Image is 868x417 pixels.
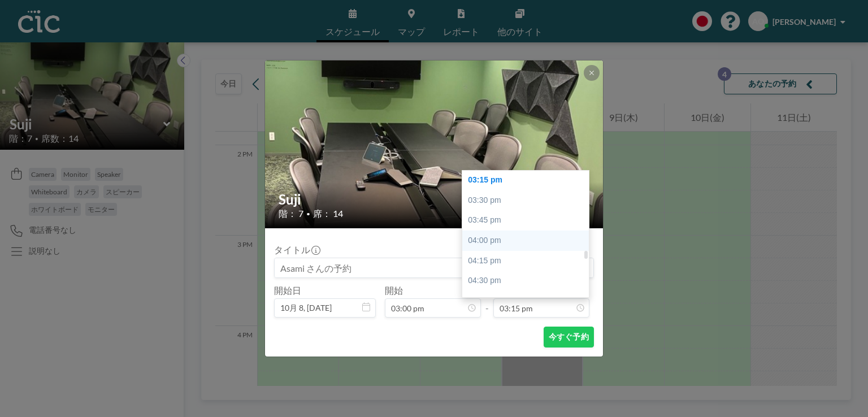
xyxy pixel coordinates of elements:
span: 席： 14 [313,208,343,219]
label: 開始 [385,285,403,296]
button: 今すぐ予約 [544,327,594,347]
div: 03:30 pm [462,190,594,211]
div: 04:45 pm [462,291,594,311]
span: - [485,289,489,314]
label: 開始日 [274,285,301,296]
div: 03:15 pm [462,170,594,190]
span: • [306,210,310,218]
div: 04:30 pm [462,271,594,291]
div: 03:45 pm [462,210,594,231]
h2: Suji [279,191,591,208]
input: Asami さんの予約 [275,258,593,277]
div: 04:15 pm [462,251,594,271]
label: タイトル [274,244,319,255]
span: 階： 7 [279,208,303,219]
div: 04:00 pm [462,231,594,251]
